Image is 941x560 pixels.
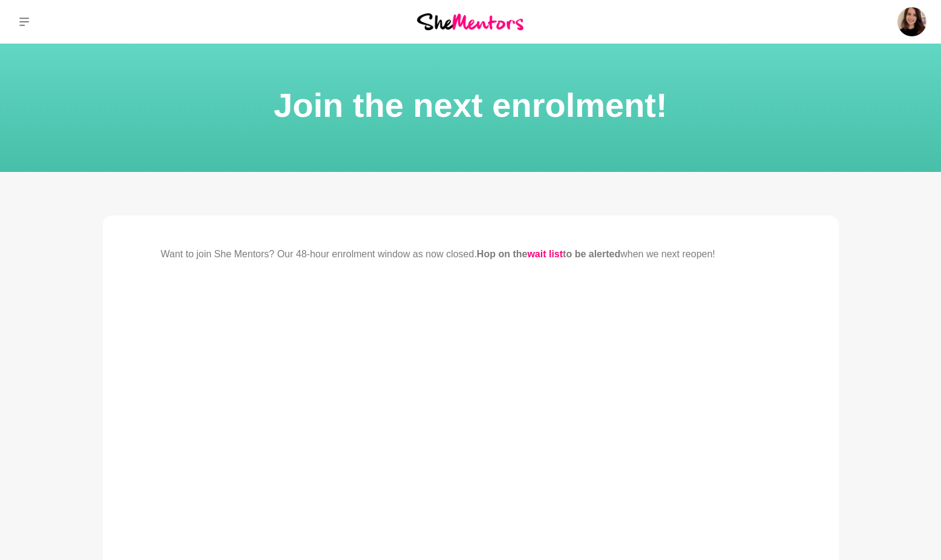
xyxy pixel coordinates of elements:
[15,82,926,128] h1: Join the next enrolment!
[897,7,926,36] img: Ali Adey
[527,249,563,259] a: wait list
[161,247,715,262] p: Want to join She Mentors? Our 48-hour enrolment window as now closed. when we next reopen!
[477,249,620,259] strong: Hop on the to be alerted
[417,13,523,30] img: She Mentors Logo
